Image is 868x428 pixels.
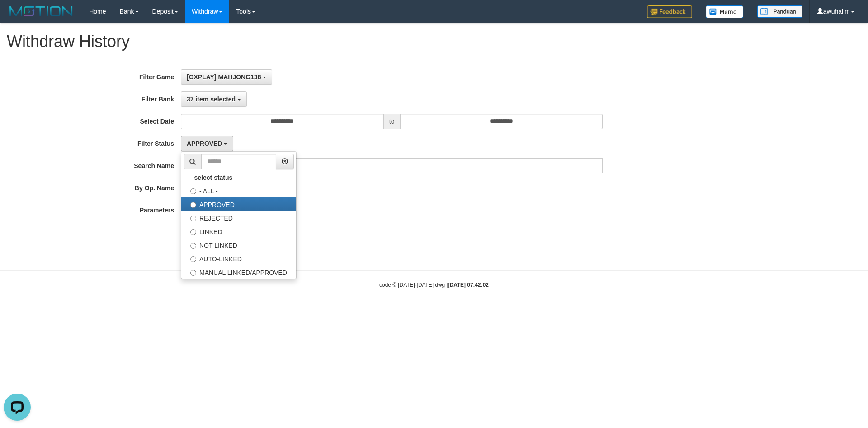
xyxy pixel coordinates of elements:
[190,256,196,262] input: AUTO-LINKED
[383,114,401,129] span: to
[190,216,196,221] input: REJECTED
[181,224,296,238] label: LINKED
[181,172,296,183] a: - select status -
[190,188,196,194] input: - ALL -
[190,229,196,235] input: LINKED
[187,96,236,103] span: 37 item selected
[187,73,261,81] span: [OXPLAY] MAHJONG138
[757,5,802,18] img: panduan.png
[7,33,861,51] h1: Withdraw History
[181,238,296,251] label: NOT LINKED
[190,270,196,276] input: MANUAL LINKED/APPROVED
[190,202,196,208] input: APPROVED
[448,282,489,288] strong: [DATE] 07:42:02
[181,183,296,197] label: - ALL -
[379,282,489,288] small: code © [DATE]-[DATE] dwg |
[181,136,233,151] button: APPROVED
[181,69,272,85] button: [OXPLAY] MAHJONG138
[181,197,296,211] label: APPROVED
[7,5,75,18] img: MOTION_logo.png
[190,243,196,249] input: NOT LINKED
[181,211,296,224] label: REJECTED
[190,174,236,181] b: - select status -
[181,251,296,265] label: AUTO-LINKED
[4,4,31,31] button: Open LiveChat chat widget
[647,5,692,18] img: Feedback.jpg
[181,265,296,279] label: MANUAL LINKED/APPROVED
[706,5,744,18] img: Button%20Memo.svg
[181,91,247,107] button: 37 item selected
[187,140,222,147] span: APPROVED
